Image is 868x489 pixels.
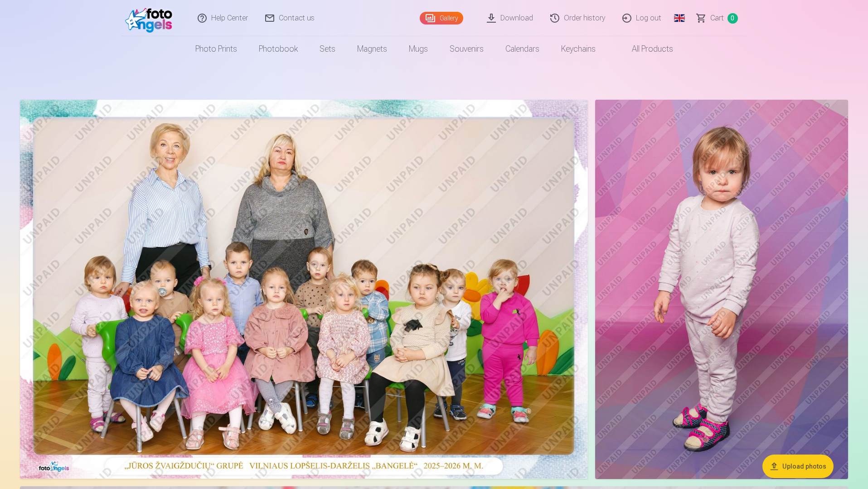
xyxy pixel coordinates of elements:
a: All products [606,36,684,62]
a: Photo prints [184,36,248,62]
a: Sets [309,36,346,62]
a: Magnets [346,36,398,62]
button: Upload photos [762,455,834,478]
span: Сart [710,13,724,24]
a: Photobook [248,36,309,62]
a: Keychains [550,36,606,62]
a: Mugs [398,36,439,62]
a: Gallery [420,12,463,24]
a: Souvenirs [439,36,495,62]
a: Calendars [495,36,550,62]
img: /fa2 [125,4,177,33]
span: 0 [727,13,738,24]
